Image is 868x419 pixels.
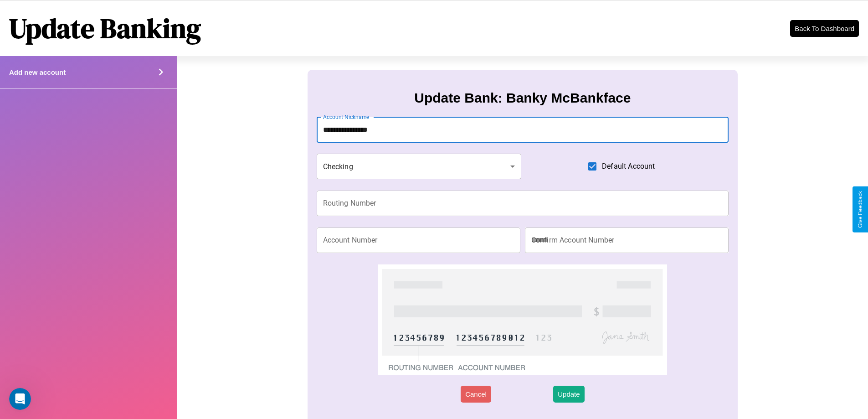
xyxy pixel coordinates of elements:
h3: Update Bank: Banky McBankface [414,90,631,106]
span: Default Account [602,161,655,172]
img: check [378,264,667,375]
iframe: Intercom live chat [9,388,31,410]
button: Back To Dashboard [790,20,859,37]
div: Checking [317,154,522,179]
button: Update [553,386,584,403]
h4: Add new account [9,68,66,76]
label: Account Nickname [323,113,370,121]
h1: Update Banking [9,10,201,47]
div: Give Feedback [857,191,863,228]
button: Cancel [461,386,491,403]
